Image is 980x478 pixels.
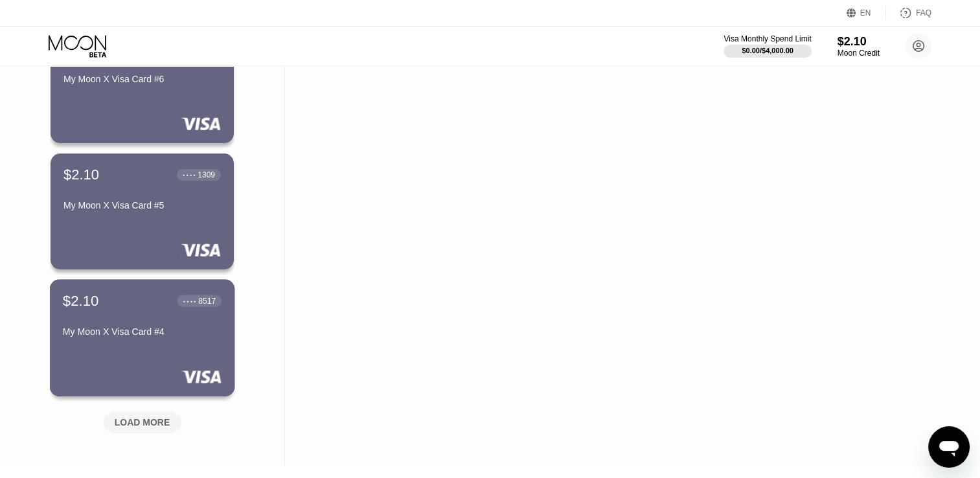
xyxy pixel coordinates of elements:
[916,8,931,17] div: FAQ
[838,35,880,58] div: $2.10Moon Credit
[724,34,811,58] div: Visa Monthly Spend Limit$0.00/$4,000.00
[63,166,99,183] div: $2.10
[63,292,99,309] div: $2.10
[198,296,216,305] div: 8517
[63,74,221,84] div: My Moon X Visa Card #6
[886,6,931,19] div: FAQ
[724,34,811,43] div: Visa Monthly Spend Limit
[847,6,886,19] div: EN
[183,299,196,302] div: ● ● ● ●
[860,8,871,17] div: EN
[63,326,222,337] div: My Moon X Visa Card #4
[928,426,970,468] iframe: Button to launch messaging window
[51,27,234,143] div: $2.10● ● ● ●1076My Moon X Visa Card #6
[183,173,196,177] div: ● ● ● ●
[838,35,880,49] div: $2.10
[742,47,793,54] div: $0.00 / $4,000.00
[94,406,191,433] div: LOAD MORE
[115,416,170,428] div: LOAD MORE
[51,280,234,396] div: $2.10● ● ● ●8517My Moon X Visa Card #4
[198,170,215,179] div: 1309
[63,200,221,211] div: My Moon X Visa Card #5
[51,154,234,269] div: $2.10● ● ● ●1309My Moon X Visa Card #5
[838,49,880,58] div: Moon Credit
